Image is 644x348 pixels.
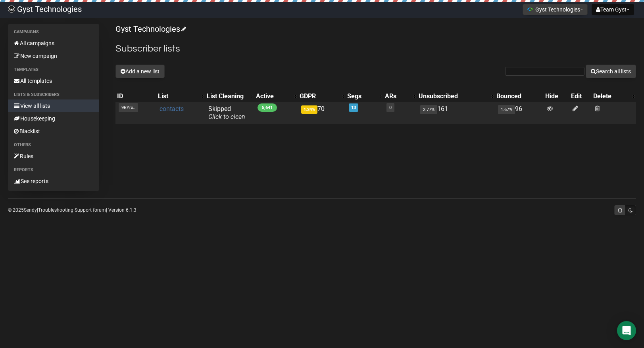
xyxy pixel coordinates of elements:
[385,92,409,100] div: ARs
[115,42,636,56] h2: Subscriber lists
[8,75,99,87] a: All templates
[8,27,99,37] li: Campaigns
[8,206,136,214] p: © 2025 | | | Version 6.1.3
[347,92,376,100] div: Segs
[24,207,37,213] a: Sendy
[8,112,99,125] a: Housekeeping
[571,92,590,100] div: Edit
[8,99,99,112] a: View all lists
[117,92,155,100] div: ID
[8,125,99,138] a: Blacklist
[8,175,99,187] a: See reports
[160,105,184,113] a: contacts
[8,50,99,62] a: New campaign
[115,91,157,102] th: ID: No sort applied, sorting is disabled
[496,92,542,100] div: Bounced
[527,6,533,12] img: 1.png
[8,150,99,163] a: Rules
[419,92,487,100] div: Unsubscribed
[383,91,417,102] th: ARs: No sort applied, activate to apply an ascending sort
[8,140,99,150] li: Others
[8,65,99,75] li: Templates
[205,91,254,102] th: List Cleaning: No sort applied, activate to apply an ascending sort
[495,91,544,102] th: Bounced: No sort applied, sorting is disabled
[617,321,636,340] div: Open Intercom Messenger
[417,91,495,102] th: Unsubscribed: No sort applied, activate to apply an ascending sort
[544,91,569,102] th: Hide: No sort applied, sorting is disabled
[298,102,346,124] td: 70
[258,103,277,112] span: 5,641
[592,4,634,15] button: Team Gyst
[498,105,515,114] span: 1.67%
[207,92,246,100] div: List Cleaning
[420,105,437,114] span: 2.77%
[586,65,636,78] button: Search all lists
[495,102,544,124] td: 96
[346,91,384,102] th: Segs: No sort applied, activate to apply an ascending sort
[300,92,338,100] div: GDPR
[75,207,106,213] a: Support forum
[254,91,298,102] th: Active: No sort applied, activate to apply an ascending sort
[115,24,185,34] a: Gyst Technologies
[208,113,245,120] a: Click to clean
[158,92,197,100] div: List
[38,207,73,213] a: Troubleshooting
[8,165,99,175] li: Reports
[417,102,495,124] td: 161
[156,91,205,102] th: List: No sort applied, activate to apply an ascending sort
[351,105,356,110] a: 13
[569,91,592,102] th: Edit: No sort applied, sorting is disabled
[523,4,588,15] button: Gyst Technologies
[8,6,15,13] img: 4bbcbfc452d929a90651847d6746e700
[593,92,628,100] div: Delete
[545,92,568,100] div: Hide
[256,92,290,100] div: Active
[8,90,99,99] li: Lists & subscribers
[208,105,245,120] span: Skipped
[389,105,392,110] a: 0
[298,91,346,102] th: GDPR: No sort applied, activate to apply an ascending sort
[301,105,317,114] span: 1.24%
[8,37,99,50] a: All campaigns
[119,103,138,112] span: 9RYrx..
[592,91,636,102] th: Delete: No sort applied, activate to apply an ascending sort
[115,65,165,78] button: Add a new list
